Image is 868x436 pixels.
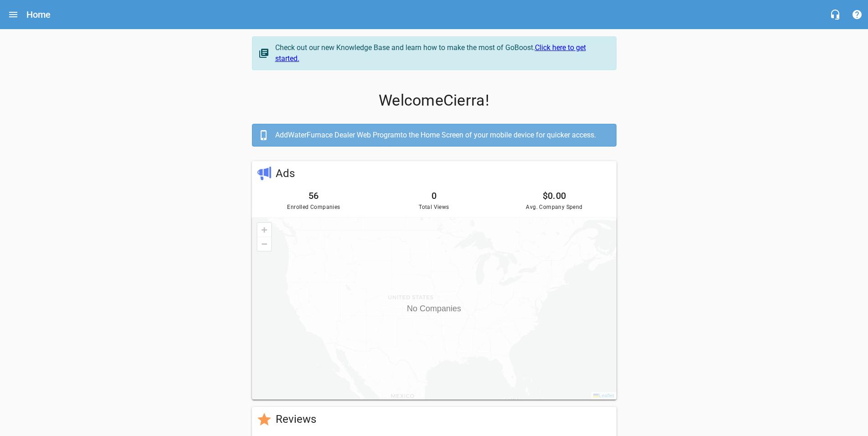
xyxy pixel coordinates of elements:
h6: 0 [377,188,490,203]
h6: 56 [257,188,370,203]
h6: $0.00 [498,188,611,203]
button: Open drawer [2,4,24,25]
a: AddWaterFurnace Dealer Web Programto the Home Screen of your mobile device for quicker access. [252,124,616,147]
a: Ads [276,167,295,180]
button: Support Portal [846,4,868,25]
div: Add WaterFurnace Dealer Web Program to the Home Screen of your mobile device for quicker access. [275,130,607,141]
h6: Home [26,7,51,22]
span: Enrolled Companies [257,203,370,212]
a: Reviews [276,413,316,426]
span: Total Views [377,203,490,212]
p: Welcome Cierra ! [252,91,616,110]
span: Avg. Company Spend [498,203,611,212]
button: Live Chat [824,4,846,25]
div: Check out our new Knowledge Base and learn how to make the most of GoBoost. [275,42,607,64]
div: No Companies [252,218,616,400]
